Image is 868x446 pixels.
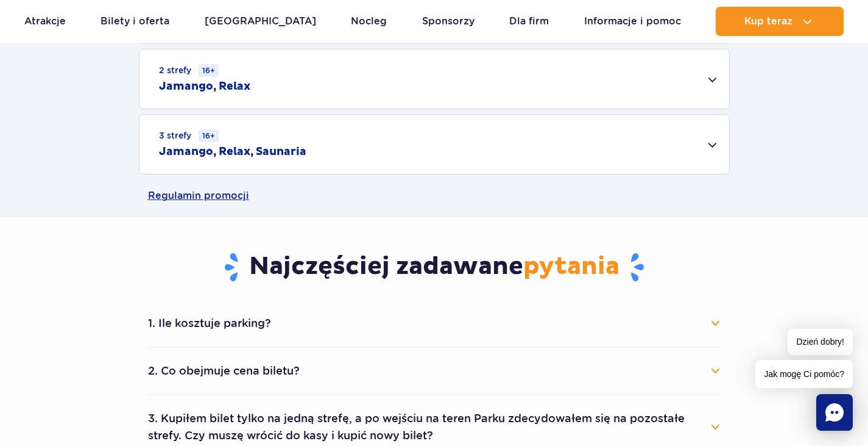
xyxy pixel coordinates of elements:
[159,129,219,142] small: 3 strefy
[584,7,681,36] a: Informacje i pomoc
[744,16,792,27] span: Kup teraz
[816,394,853,431] div: Chat
[159,79,250,94] h2: Jamango, Relax
[199,129,219,142] small: 16+
[159,145,306,159] h2: Jamango, Relax, Saunaria
[205,7,316,36] a: [GEOGRAPHIC_DATA]
[148,358,721,384] button: 2. Co obejmuje cena biletu?
[509,7,549,36] a: Dla firm
[788,329,853,355] span: Dzień dobry!
[422,7,475,36] a: Sponsorzy
[351,7,387,36] a: Nocleg
[523,251,619,282] span: pytania
[148,174,721,217] a: Regulamin promocji
[755,360,853,388] span: Jak mogę Ci pomóc?
[716,7,844,36] button: Kup teraz
[148,310,721,337] button: 1. Ile kosztuje parking?
[159,64,219,77] small: 2 strefy
[24,7,66,36] a: Atrakcje
[148,251,721,283] h3: Najczęściej zadawane
[199,64,219,77] small: 16+
[101,7,169,36] a: Bilety i oferta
